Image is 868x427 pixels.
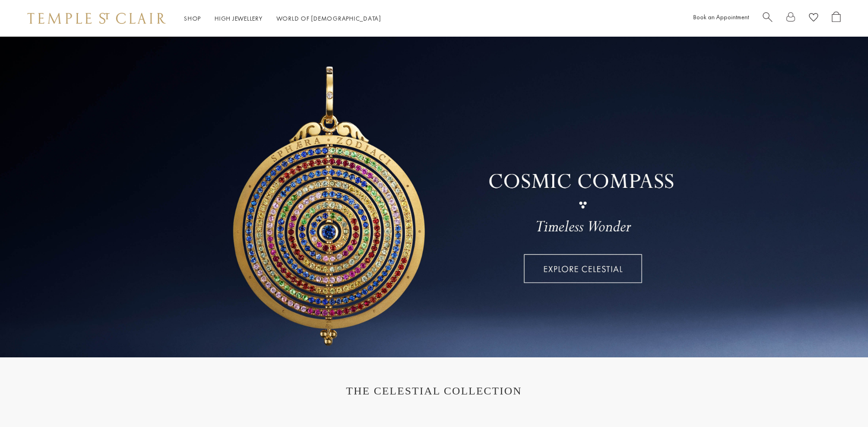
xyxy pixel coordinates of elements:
a: ShopShop [184,14,201,22]
nav: Main navigation [184,13,381,24]
h1: THE CELESTIAL COLLECTION [37,385,831,397]
a: Book an Appointment [693,13,749,21]
a: View Wishlist [809,11,818,26]
iframe: Gorgias live chat messenger [822,384,859,418]
a: World of [DEMOGRAPHIC_DATA]World of [DEMOGRAPHIC_DATA] [276,14,381,22]
a: High JewelleryHigh Jewellery [215,14,263,22]
a: Open Shopping Bag [832,11,841,26]
img: Temple St. Clair [27,13,166,24]
a: Search [763,11,772,26]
